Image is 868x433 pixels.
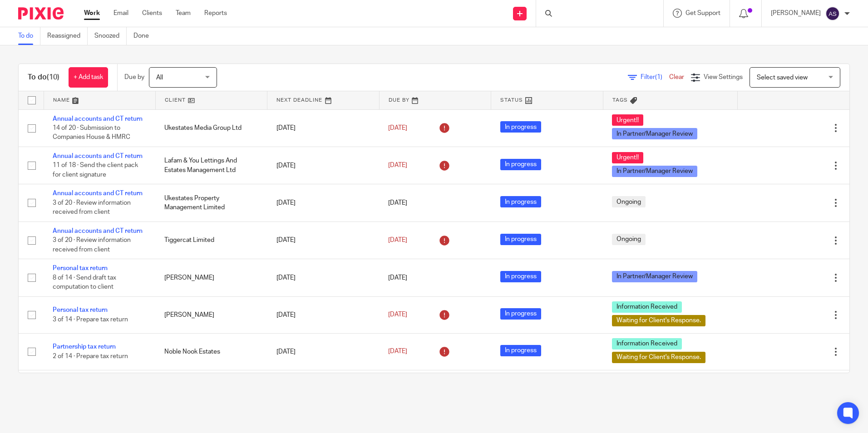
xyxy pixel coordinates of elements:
[47,74,59,81] span: (10)
[612,114,643,126] span: Urgent!!
[155,370,267,407] td: [PERSON_NAME]
[612,338,682,349] span: Information Received
[757,74,808,81] span: Select saved view
[388,275,407,281] span: [DATE]
[612,166,697,177] span: In Partner/Manager Review
[500,271,541,282] span: In progress
[500,345,541,356] span: In progress
[612,352,705,363] span: Waiting for Client's Response.
[53,353,128,359] span: 2 of 14 · Prepare tax return
[133,27,156,45] a: Done
[388,125,407,131] span: [DATE]
[53,116,143,122] a: Annual accounts and CT return
[176,9,191,18] a: Team
[686,10,720,16] span: Get Support
[155,109,267,147] td: Ukestates Media Group Ltd
[53,200,131,216] span: 3 of 20 · Review information received from client
[155,221,267,259] td: Tiggercat Limited
[612,315,705,326] span: Waiting for Client's Response.
[388,312,407,318] span: [DATE]
[771,9,821,18] p: [PERSON_NAME]
[267,109,379,147] td: [DATE]
[155,184,267,221] td: Ukestates Property Management Limited
[388,200,407,206] span: [DATE]
[124,73,144,82] p: Due by
[53,344,116,350] a: Partnership tax return
[267,333,379,370] td: [DATE]
[18,27,40,45] a: To do
[84,9,100,18] a: Work
[267,296,379,333] td: [DATE]
[500,234,541,245] span: In progress
[53,153,143,159] a: Annual accounts and CT return
[53,125,130,141] span: 14 of 20 · Submission to Companies House & HMRC
[155,147,267,184] td: Lafam & You Lettings And Estates Management Ltd
[612,234,646,245] span: Ongoing
[47,27,88,45] a: Reassigned
[155,296,267,333] td: [PERSON_NAME]
[825,6,840,21] img: svg%3E
[388,349,407,355] span: [DATE]
[155,333,267,370] td: Noble Nook Estates
[53,265,108,271] a: Personal tax return
[612,301,682,313] span: Information Received
[69,67,108,88] a: + Add task
[267,184,379,221] td: [DATE]
[53,228,143,234] a: Annual accounts and CT return
[204,9,227,18] a: Reports
[267,259,379,296] td: [DATE]
[53,162,138,178] span: 11 of 18 · Send the client pack for client signature
[267,370,379,407] td: [DATE]
[669,74,684,80] a: Clear
[641,74,669,80] span: Filter
[500,121,541,133] span: In progress
[155,259,267,296] td: [PERSON_NAME]
[53,316,128,323] span: 3 of 14 · Prepare tax return
[113,9,128,18] a: Email
[53,307,108,313] a: Personal tax return
[500,196,541,207] span: In progress
[500,159,541,170] span: In progress
[53,275,116,290] span: 8 of 14 · Send draft tax computation to client
[612,128,697,139] span: In Partner/Manager Review
[142,9,162,18] a: Clients
[94,27,127,45] a: Snoozed
[267,221,379,259] td: [DATE]
[53,237,131,253] span: 3 of 20 · Review information received from client
[612,196,646,207] span: Ongoing
[388,162,407,169] span: [DATE]
[704,74,743,80] span: View Settings
[28,73,59,82] h1: To do
[156,74,163,81] span: All
[267,147,379,184] td: [DATE]
[612,152,643,163] span: Urgent!!
[612,271,697,282] span: In Partner/Manager Review
[655,74,662,80] span: (1)
[388,237,407,243] span: [DATE]
[18,7,64,20] img: Pixie
[500,308,541,320] span: In progress
[612,98,628,103] span: Tags
[53,190,143,197] a: Annual accounts and CT return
